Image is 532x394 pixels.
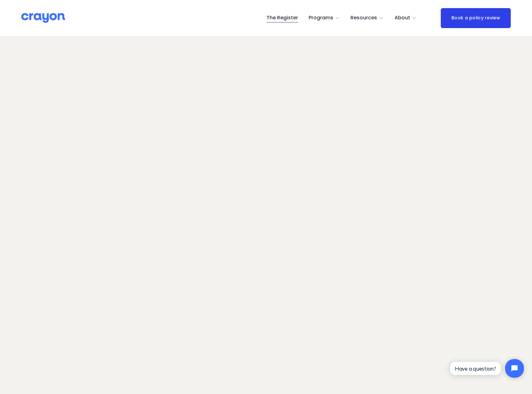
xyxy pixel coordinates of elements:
[395,13,410,22] span: About
[21,12,65,23] img: Crayon
[351,13,377,22] span: Resources
[266,13,298,23] a: The Register
[445,354,529,383] iframe: Tidio Chat
[351,13,384,23] a: folder dropdown
[395,13,417,23] a: folder dropdown
[441,8,511,28] a: Book a policy review
[309,13,333,22] span: Programs
[309,13,340,23] a: folder dropdown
